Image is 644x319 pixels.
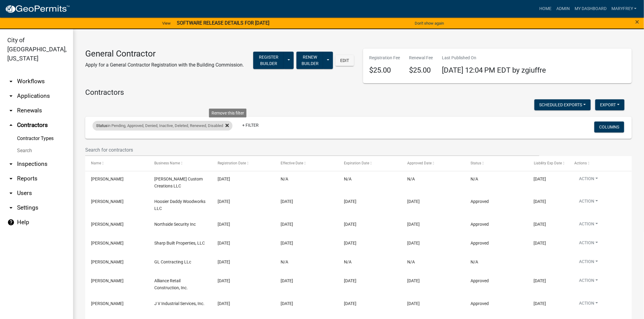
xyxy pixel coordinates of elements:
[7,122,15,129] i: arrow_drop_up
[7,78,15,85] i: arrow_drop_down
[253,52,284,69] button: Register Builder
[574,259,603,267] button: Action
[275,156,338,171] datatable-header-cell: Effective Date
[442,55,546,61] p: Last Published On
[344,222,357,227] span: 12/31/2025
[154,161,180,165] span: Business Name
[218,222,230,227] span: 10/02/2025
[407,259,415,264] span: N/A
[149,156,212,171] datatable-header-cell: Business Name
[7,107,15,114] i: arrow_drop_down
[594,122,624,132] button: Columns
[85,49,244,59] h3: General Contractor
[281,222,293,227] span: 10/03/2025
[281,241,293,245] span: 10/02/2025
[574,300,603,309] button: Action
[471,278,489,283] span: Approved
[574,161,587,165] span: Actions
[91,199,124,204] span: Brian Condra
[7,160,15,168] i: arrow_drop_down
[407,241,420,245] span: 10/02/2025
[91,222,124,227] span: Scott Hutt
[534,177,546,181] span: 04/01/2026
[96,123,107,128] span: Status
[7,190,15,197] i: arrow_drop_down
[218,199,230,204] span: 10/06/2025
[635,18,639,26] span: ×
[409,55,433,61] p: Renewal Fee
[471,199,489,204] span: Approved
[237,120,264,131] a: + Filter
[91,177,124,181] span: Hunter Hiatt
[554,3,572,15] a: Admin
[281,177,289,181] span: N/A
[344,301,357,306] span: 12/31/2025
[407,177,415,181] span: N/A
[471,222,489,227] span: Approved
[534,161,562,165] span: Liability Exp Date
[209,108,247,117] div: Remove this filter
[281,199,293,204] span: 10/06/2025
[401,156,465,171] datatable-header-cell: Approved Date
[574,240,603,249] button: Action
[534,99,591,110] button: Scheduled Exports
[528,156,569,171] datatable-header-cell: Liability Exp Date
[369,66,400,75] h4: $25.00
[218,241,230,245] span: 10/01/2025
[154,199,205,211] span: Hoosier Daddy Woodworks LLC
[534,301,546,306] span: 09/09/2026
[218,259,230,264] span: 10/01/2025
[212,156,275,171] datatable-header-cell: Registration Date
[471,241,489,245] span: Approved
[534,199,546,204] span: 05/11/2026
[595,99,625,110] button: Export
[338,156,401,171] datatable-header-cell: Expiration Date
[534,222,546,227] span: 09/01/2026
[407,222,420,227] span: 10/03/2025
[177,20,269,26] strong: SOFTWARE RELEASE DETAILS FOR [DATE]
[281,259,289,264] span: N/A
[407,161,432,165] span: Approved Date
[91,278,124,283] span: Timothy Cunningham
[7,204,15,211] i: arrow_drop_down
[609,3,639,15] a: MaryFrey
[91,241,124,245] span: Travis Sharp
[281,301,293,306] span: 10/01/2025
[91,301,124,306] span: Jose Salinas
[91,259,124,264] span: Brigido Garcia
[471,177,478,181] span: N/A
[572,3,609,15] a: My Dashboard
[344,259,352,264] span: N/A
[471,259,478,264] span: N/A
[409,66,433,75] h4: $25.00
[154,301,205,306] span: J V Industrial Services, Inc.
[154,177,203,188] span: Hiatt Custom Creations LLC
[218,278,230,283] span: 10/01/2025
[85,156,149,171] datatable-header-cell: Name
[471,301,489,306] span: Approved
[534,278,546,283] span: 03/27/2026
[281,278,293,283] span: 10/01/2025
[407,199,420,204] span: 10/06/2025
[574,221,603,230] button: Action
[344,278,357,283] span: 12/31/2025
[574,198,603,207] button: Action
[335,55,354,66] button: Edit
[574,277,603,286] button: Action
[465,156,528,171] datatable-header-cell: Status
[537,3,554,15] a: Home
[534,241,546,245] span: 10/01/2026
[407,278,420,283] span: 10/01/2025
[471,161,481,165] span: Status
[574,176,603,184] button: Action
[85,61,244,69] p: Apply for a General Contractor Registration with the Building Commission.
[635,18,639,26] button: Close
[344,161,369,165] span: Expiration Date
[407,301,420,306] span: 10/01/2025
[154,222,196,227] span: Northside Security Inc
[7,175,15,182] i: arrow_drop_down
[154,241,205,245] span: Sharp Built Properties, LLC
[296,52,324,69] button: Renew Builder
[93,121,233,131] div: in Pending, Approved, Denied, Inactive, Deleted, Renewed, Disabled
[154,259,191,264] span: GL Contracting LLc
